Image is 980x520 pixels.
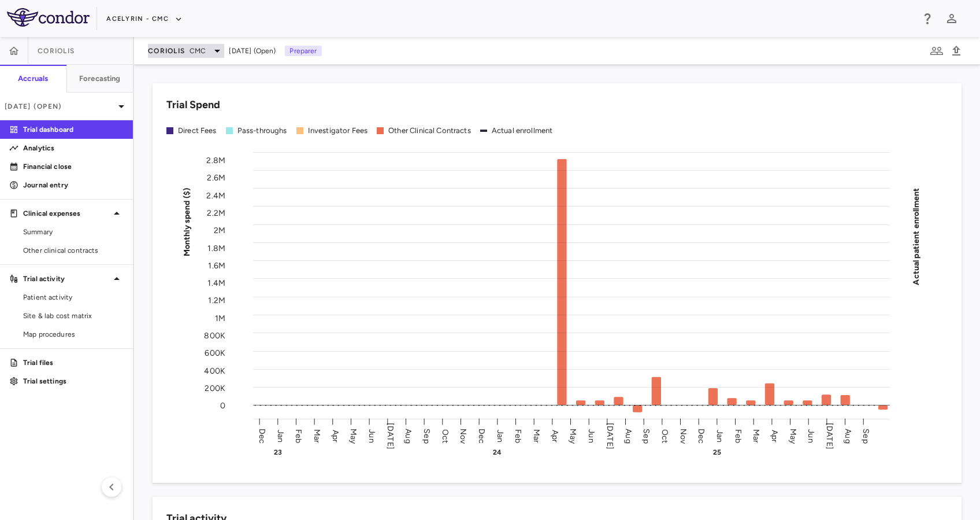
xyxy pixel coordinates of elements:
[312,429,322,442] text: Mar
[550,429,560,442] text: Apr
[148,46,185,56] span: Coriolis
[79,73,121,84] h6: Forecasting
[18,73,48,84] h6: Accruals
[23,311,124,321] span: Site & lab cost matrix
[825,423,834,449] text: [DATE]
[229,46,276,56] span: [DATE] (Open)
[660,429,670,442] text: Oct
[331,429,340,442] text: Apr
[495,429,505,442] text: Jan
[5,101,114,112] p: [DATE] (Open)
[308,126,368,136] div: Investigator Fees
[23,143,124,153] p: Analytics
[770,429,779,442] text: Apr
[385,423,395,449] text: [DATE]
[205,348,225,358] tspan: 600K
[458,428,468,444] text: Nov
[23,376,124,386] p: Trial settings
[751,429,761,442] text: Mar
[206,190,225,200] tspan: 2.4M
[23,124,124,135] p: Trial dashboard
[23,180,124,190] p: Journal entry
[388,126,471,136] div: Other Clinical Contracts
[285,46,321,56] p: Preparer
[38,46,75,56] span: Coriolis
[23,292,124,303] span: Patient activity
[403,429,413,443] text: Aug
[605,423,615,449] text: [DATE]
[713,448,721,456] text: 25
[204,331,225,341] tspan: 800K
[586,429,596,442] text: Jun
[788,428,798,444] text: May
[274,448,282,456] text: 23
[348,428,358,444] text: May
[492,126,553,136] div: Actual enrollment
[166,97,220,113] h6: Trial Spend
[207,173,225,183] tspan: 2.6M
[641,429,651,443] text: Sep
[532,429,541,442] text: Mar
[207,278,225,288] tspan: 1.4M
[843,429,853,443] text: Aug
[568,428,578,444] text: May
[206,156,225,165] tspan: 2.8M
[276,429,285,442] text: Jan
[733,429,743,442] text: Feb
[678,428,688,444] text: Nov
[23,208,110,219] p: Clinical expenses
[205,383,225,393] tspan: 200K
[294,429,303,442] text: Feb
[696,428,706,443] text: Dec
[623,429,633,443] text: Aug
[715,429,725,442] text: Jan
[207,243,225,253] tspan: 1.8M
[440,429,450,442] text: Oct
[23,274,110,284] p: Trial activity
[367,429,377,442] text: Jun
[215,313,225,323] tspan: 1M
[220,401,225,411] tspan: 0
[237,126,287,136] div: Pass-throughs
[106,10,183,28] button: Acelyrin - CMC
[23,329,124,340] span: Map procedures
[214,226,225,235] tspan: 2M
[513,429,523,442] text: Feb
[477,428,487,443] text: Dec
[806,429,816,442] text: Jun
[207,208,225,217] tspan: 2.2M
[204,366,225,375] tspan: 400K
[257,428,267,443] text: Dec
[23,227,124,237] span: Summary
[23,161,124,172] p: Financial close
[23,357,124,368] p: Trial files
[182,187,192,256] tspan: Monthly spend ($)
[178,126,217,136] div: Direct Fees
[911,187,921,285] tspan: Actual patient enrollment
[493,448,502,456] text: 24
[208,296,225,305] tspan: 1.2M
[7,8,90,27] img: logo-full-BYUhSk78.svg
[23,245,124,256] span: Other clinical contracts
[190,46,206,56] span: CMC
[422,429,432,443] text: Sep
[861,429,871,443] text: Sep
[208,260,225,270] tspan: 1.6M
